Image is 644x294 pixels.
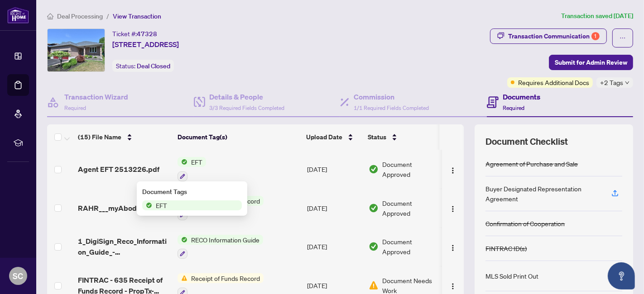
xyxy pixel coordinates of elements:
[48,29,105,71] img: IMG-X12316236_1.jpg
[178,235,263,259] button: Status IconRECO Information Guide
[449,283,457,290] img: Logo
[485,184,601,204] div: Buyer Designated Representation Agreement
[57,12,103,20] span: Deal Processing
[625,81,630,85] span: down
[178,157,206,181] button: Status IconEFT
[306,132,342,142] span: Upload Date
[303,228,365,266] td: [DATE]
[382,198,438,218] span: Document Approved
[446,239,460,254] button: Logo
[178,273,187,283] img: Status Icon
[64,104,86,111] span: Required
[449,167,457,174] img: Logo
[187,273,264,283] span: Receipt of Funds Record
[178,157,187,167] img: Status Icon
[78,132,121,142] span: (15) File Name
[112,28,157,39] div: Ticket #:
[354,104,429,111] span: 1/1 Required Fields Completed
[591,32,600,40] div: 1
[446,278,460,293] button: Logo
[369,203,379,213] img: Document Status
[137,62,170,70] span: Deal Closed
[178,235,187,245] img: Status Icon
[368,132,386,142] span: Status
[485,159,578,169] div: Agreement of Purchase and Sale
[64,91,128,102] h4: Transaction Wizard
[485,243,527,253] div: FINTRAC ID(s)
[508,29,600,43] div: Transaction Communication
[112,60,174,72] div: Status:
[382,159,438,179] span: Document Approved
[503,104,525,111] span: Required
[47,13,53,19] span: home
[369,242,379,251] img: Document Status
[152,200,171,210] span: EFT
[549,55,633,70] button: Submit for Admin Review
[449,205,457,213] img: Logo
[364,124,441,150] th: Status
[449,244,457,251] img: Logo
[518,77,589,87] span: Requires Additional Docs
[112,39,179,50] span: [STREET_ADDRESS]
[485,271,538,281] div: MLS Sold Print Out
[369,164,379,174] img: Document Status
[142,187,242,197] div: Document Tags
[113,12,161,20] span: View Transaction
[78,164,159,175] span: Agent EFT 2513226.pdf
[555,55,627,70] span: Submit for Admin Review
[106,11,109,21] li: /
[608,262,635,289] button: Open asap
[369,280,379,290] img: Document Status
[7,7,29,24] img: logo
[600,77,623,88] span: +2 Tags
[485,135,568,148] span: Document Checklist
[446,201,460,215] button: Logo
[78,236,170,257] span: 1_DigiSign_Reco_Information_Guide_-_RECO_Forms.pdf
[303,150,365,189] td: [DATE]
[13,270,24,282] span: SC
[485,218,565,228] div: Confirmation of Cooperation
[78,203,160,213] span: RAHR___myAbode 2.pdf
[174,124,303,150] th: Document Tag(s)
[303,189,365,228] td: [DATE]
[561,11,633,21] article: Transaction saved [DATE]
[303,124,364,150] th: Upload Date
[446,162,460,176] button: Logo
[354,91,429,102] h4: Commission
[620,35,626,41] span: ellipsis
[74,124,174,150] th: (15) File Name
[142,200,152,210] img: Status Icon
[490,28,607,44] button: Transaction Communication1
[187,157,206,167] span: EFT
[503,91,541,102] h4: Documents
[187,235,263,245] span: RECO Information Guide
[382,237,438,256] span: Document Approved
[210,104,285,111] span: 3/3 Required Fields Completed
[210,91,285,102] h4: Details & People
[137,30,157,38] span: 47328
